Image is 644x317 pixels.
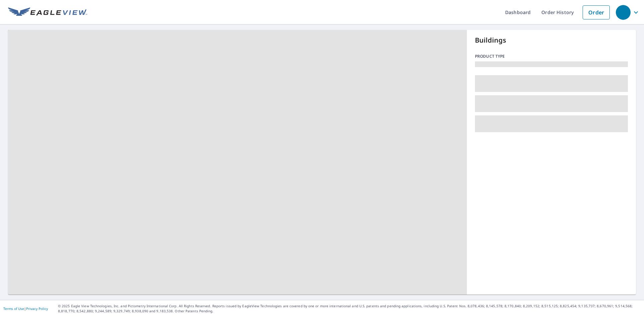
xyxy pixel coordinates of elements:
p: Buildings [475,35,628,45]
img: EV Logo [8,7,87,17]
p: | [3,307,48,311]
p: Product type [475,53,628,59]
p: © 2025 Eagle View Technologies, Inc. and Pictometry International Corp. All Rights Reserved. Repo... [58,304,641,314]
a: Terms of Use [3,306,24,311]
a: Privacy Policy [26,306,48,311]
a: Order [583,5,610,19]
